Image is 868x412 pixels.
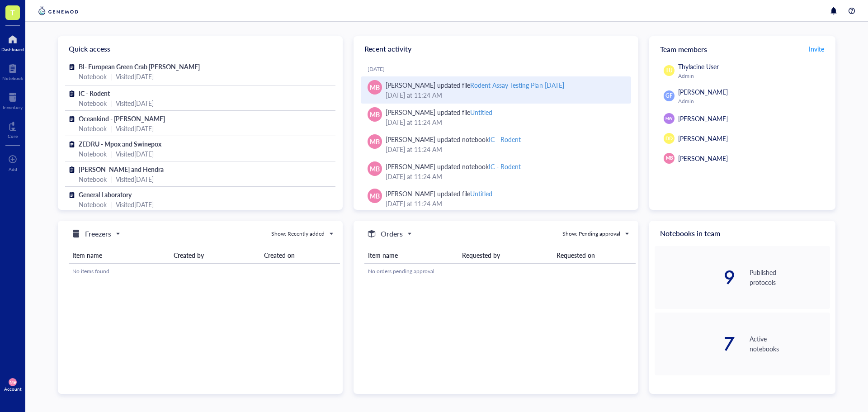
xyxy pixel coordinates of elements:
span: Invite [809,44,824,53]
div: Notebook [79,98,107,108]
a: MB[PERSON_NAME] updated notebookIC - Rodent[DATE] at 11:24 AM [361,131,631,158]
span: Thylacine User [678,62,719,71]
span: MB [370,109,380,119]
div: [DATE] at 11:24 AM [386,117,624,127]
div: Quick access [58,36,343,62]
div: | [110,149,112,159]
div: Visited [DATE] [116,149,154,159]
div: Notebook [2,76,23,81]
div: Visited [DATE] [116,199,154,209]
div: Visited [DATE] [116,98,154,108]
a: Notebook [2,61,23,81]
div: Show: Pending approval [562,230,620,238]
div: [PERSON_NAME] updated notebook [386,134,521,144]
div: IC - Rodent [489,162,521,171]
div: Active notebooks [750,334,830,354]
span: MW [665,116,673,121]
span: T [10,7,15,18]
div: Untitled [470,189,492,198]
th: Item name [364,247,458,264]
span: MB [9,379,16,385]
div: [PERSON_NAME] updated file [386,189,492,199]
a: MB[PERSON_NAME] updated notebookIC - Rodent[DATE] at 11:24 AM [361,158,631,185]
a: MB[PERSON_NAME] updated fileRodent Assay Testing Plan [DATE][DATE] at 11:24 AM [361,76,631,104]
div: Notebook [79,199,107,209]
h5: Orders [381,228,403,239]
button: Invite [808,42,825,56]
div: Notebook [79,71,107,81]
th: Created by [170,247,260,264]
span: DD [665,135,673,142]
a: Core [8,119,18,139]
span: BI- European Green Crab [PERSON_NAME] [79,62,200,71]
div: Published protocols [750,267,830,287]
div: Show: Recently added [271,230,325,238]
div: | [110,199,112,209]
span: [PERSON_NAME] [678,154,728,163]
span: ZEDRU - Mpox and Swinepox [79,139,161,148]
div: [PERSON_NAME] updated file [386,80,564,90]
h5: Freezers [85,228,111,239]
div: | [110,98,112,108]
th: Requested by [458,247,552,264]
th: Created on [260,247,340,264]
div: | [110,174,112,184]
div: Notebooks in team [649,221,835,246]
div: Add [9,166,17,172]
div: Notebook [79,174,107,184]
div: [DATE] at 11:24 AM [386,171,624,181]
div: Recent activity [354,36,638,62]
a: MB[PERSON_NAME] updated fileUntitled[DATE] at 11:24 AM [361,185,631,212]
div: 7 [655,335,735,353]
div: [PERSON_NAME] updated notebook [386,161,521,171]
span: [PERSON_NAME] [678,87,728,96]
div: No items found [72,267,336,275]
div: Admin [678,72,826,80]
div: Account [4,386,22,392]
span: Oceankind - [PERSON_NAME] [79,114,165,123]
div: Inventory [3,104,23,110]
div: Dashboard [1,47,24,52]
div: Admin [678,98,826,105]
div: Visited [DATE] [116,174,154,184]
span: [PERSON_NAME] [678,114,728,123]
div: Core [8,133,18,139]
span: MB [665,155,673,161]
span: General Laboratory [79,190,132,199]
div: [DATE] [368,66,631,73]
div: [PERSON_NAME] updated file [386,107,492,117]
span: [PERSON_NAME] [678,134,728,143]
div: Rodent Assay Testing Plan [DATE] [470,81,564,90]
span: GF [665,92,673,100]
a: MB[PERSON_NAME] updated fileUntitled[DATE] at 11:24 AM [361,104,631,131]
div: Visited [DATE] [116,123,154,133]
span: MB [370,164,380,174]
div: Notebook [79,123,107,133]
span: MB [370,191,380,201]
div: No orders pending approval [368,267,632,275]
div: [DATE] at 11:24 AM [386,90,624,100]
div: [DATE] at 11:24 AM [386,144,624,154]
div: IC - Rodent [489,135,521,144]
img: genemod-logo [36,5,80,16]
span: MB [370,137,380,147]
div: Notebook [79,149,107,159]
a: Dashboard [1,32,24,52]
th: Requested on [553,247,636,264]
span: MB [370,82,380,92]
span: [PERSON_NAME] and Hendra [79,165,164,174]
div: Untitled [470,108,492,117]
span: IC - Rodent [79,89,110,98]
div: | [110,123,112,133]
div: | [110,71,112,81]
div: 9 [655,268,735,286]
th: Item name [69,247,170,264]
span: TU [665,66,673,75]
a: Inventory [3,90,23,110]
div: Visited [DATE] [116,71,154,81]
div: Team members [649,36,835,62]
